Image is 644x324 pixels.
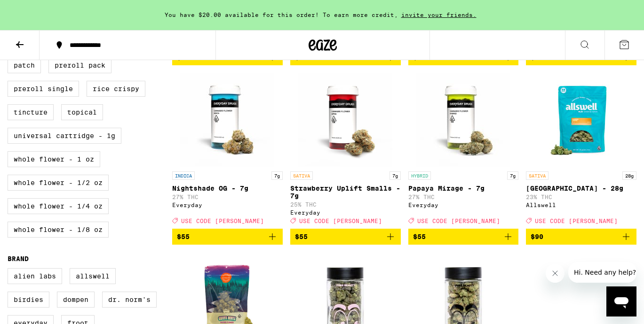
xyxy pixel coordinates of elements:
span: $55 [177,233,190,240]
div: Everyday [172,202,283,208]
span: USE CODE [PERSON_NAME] [181,218,264,224]
p: 28g [622,171,636,180]
label: Whole Flower - 1/2 oz [8,175,109,191]
label: Alien Labs [8,268,62,284]
p: 25% THC [290,201,401,208]
span: invite your friends. [398,12,480,18]
p: 7g [390,171,401,180]
p: [GEOGRAPHIC_DATA] - 28g [526,185,636,192]
p: 23% THC [526,194,636,200]
p: Papaya Mirage - 7g [408,185,519,192]
p: 7g [271,171,283,180]
button: Add to bag [172,229,283,245]
label: Dr. Norm's [102,292,157,308]
div: Everyday [290,209,401,216]
iframe: Button to launch messaging window [606,286,636,316]
p: INDICA [172,171,195,180]
label: Preroll Pack [48,57,111,73]
img: Everyday - Nightshade OG - 7g [180,73,274,167]
label: Dompen [57,292,95,308]
label: Topical [61,104,103,120]
iframe: Message from company [568,262,636,283]
label: Birdies [8,292,49,308]
a: Open page for Nightshade OG - 7g from Everyday [172,73,283,229]
img: Allswell - Garden Grove - 28g [534,73,628,167]
label: Allswell [70,268,116,284]
span: USE CODE [PERSON_NAME] [535,218,618,224]
a: Open page for Garden Grove - 28g from Allswell [526,73,636,229]
a: Open page for Papaya Mirage - 7g from Everyday [408,73,519,229]
label: Whole Flower - 1 oz [8,151,100,167]
img: Everyday - Strawberry Uplift Smalls - 7g [298,73,392,167]
label: Universal Cartridge - 1g [8,128,121,144]
p: 27% THC [408,194,519,200]
p: SATIVA [290,171,313,180]
button: Add to bag [408,229,519,245]
label: Tincture [8,104,54,120]
span: $90 [531,233,543,240]
span: USE CODE [PERSON_NAME] [417,218,500,224]
div: Allswell [526,202,636,208]
button: Add to bag [526,229,636,245]
p: 27% THC [172,194,283,200]
p: Strawberry Uplift Smalls - 7g [290,185,401,200]
label: Preroll Single [8,81,79,97]
iframe: Close message [546,264,564,283]
span: USE CODE [PERSON_NAME] [299,218,382,224]
div: Everyday [408,202,519,208]
button: Add to bag [290,229,401,245]
p: SATIVA [526,171,549,180]
p: 7g [507,171,518,180]
span: $55 [295,233,308,240]
label: Whole Flower - 1/8 oz [8,222,109,238]
legend: Brand [8,255,29,262]
a: Open page for Strawberry Uplift Smalls - 7g from Everyday [290,73,401,229]
label: Patch [8,57,41,73]
p: Nightshade OG - 7g [172,185,283,192]
span: $55 [413,233,426,240]
img: Everyday - Papaya Mirage - 7g [416,73,510,167]
span: You have $20.00 available for this order! To earn more credit, [165,12,398,18]
p: HYBRID [408,171,431,180]
label: Rice Crispy [87,81,145,97]
label: Whole Flower - 1/4 oz [8,198,109,214]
